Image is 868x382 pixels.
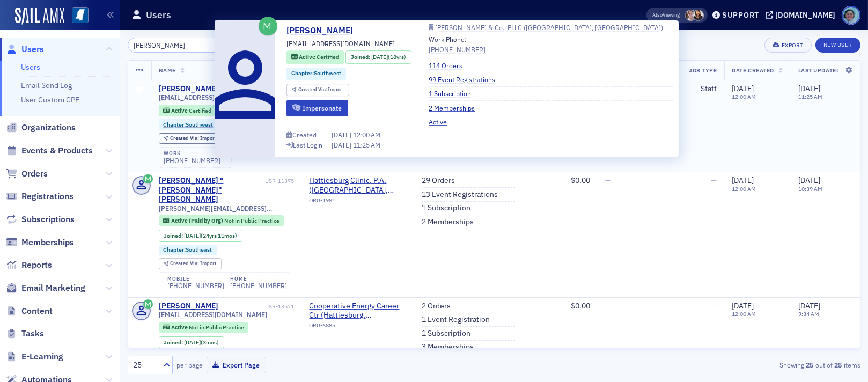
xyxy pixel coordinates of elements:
[6,351,63,363] a: E-Learning
[159,258,222,269] div: Created Via: Import
[6,328,44,340] a: Tasks
[732,185,756,193] time: 12:00 AM
[605,301,611,311] span: —
[309,197,407,208] div: ORG-1981
[693,10,704,21] span: Noma Burge
[21,190,73,202] span: Registrations
[21,80,72,90] a: Email Send Log
[286,50,344,64] div: Active: Active: Certified
[371,53,406,62] div: (18yrs)
[21,43,44,55] span: Users
[798,84,820,93] span: [DATE]
[159,215,284,226] div: Active (Paid by Org): Active (Paid by Org): Not in Public Practice
[6,122,76,134] a: Organizations
[21,237,74,248] span: Memberships
[782,42,804,48] div: Export
[766,11,839,19] button: [DOMAIN_NAME]
[351,53,371,62] span: Joined :
[286,68,346,80] div: Chapter:
[798,185,822,193] time: 10:39 AM
[292,133,317,138] div: Created
[732,175,754,185] span: [DATE]
[332,141,353,149] span: [DATE]
[345,50,411,64] div: Joined: 2007-08-01 00:00:00
[435,25,663,31] div: [PERSON_NAME] & Co., PLLC ([GEOGRAPHIC_DATA], [GEOGRAPHIC_DATA])
[624,360,860,370] div: Showing out of items
[685,10,696,21] span: Lydia Carlisle
[159,176,263,204] div: [PERSON_NAME] "[PERSON_NAME]" [PERSON_NAME]
[6,214,75,225] a: Subscriptions
[309,176,407,195] span: Hattiesburg Clinic, P.A. (Hattiesburg, MS)
[798,67,840,74] span: Last Updated
[21,95,79,105] a: User Custom CPE
[167,282,224,290] a: [PHONE_NUMBER]
[189,107,211,114] span: Certified
[176,360,203,370] label: per page
[159,84,218,94] a: [PERSON_NAME]
[422,329,470,339] a: 1 Subscription
[775,10,835,20] div: [DOMAIN_NAME]
[21,305,53,317] span: Content
[21,145,93,157] span: Events & Products
[798,301,820,311] span: [DATE]
[21,282,85,294] span: Email Marketing
[309,302,407,320] span: Cooperative Energy Career Ctr (Hattiesburg, MS)
[159,93,267,101] span: [EMAIL_ADDRESS][DOMAIN_NAME]
[429,103,483,113] a: 2 Memberships
[159,245,217,255] div: Chapter:
[317,53,339,61] span: Certified
[804,360,815,370] strong: 25
[164,339,184,346] span: Joined :
[6,282,85,294] a: Email Marketing
[15,8,64,25] img: SailAMX
[652,11,663,18] div: Also
[21,351,63,363] span: E-Learning
[159,230,242,241] div: Joined: 2000-08-30 00:00:00
[298,87,344,93] div: Import
[332,131,353,139] span: [DATE]
[298,86,328,93] span: Created Via :
[159,336,224,348] div: Joined: 2025-05-01 00:00:00
[170,136,216,142] div: Import
[293,142,322,148] div: Last Login
[309,302,407,320] a: Cooperative Energy Career Ctr (Hattiesburg, [GEOGRAPHIC_DATA])
[842,6,860,25] span: Profile
[429,45,486,54] div: [PHONE_NUMBER]
[286,24,361,37] a: [PERSON_NAME]
[422,342,474,352] a: 3 Memberships
[163,107,211,114] a: Active Certified
[6,43,44,55] a: Users
[163,246,212,253] a: Chapter:Southeast
[732,93,756,100] time: 12:00 AM
[6,145,93,157] a: Events & Products
[571,301,590,311] span: $0.00
[6,190,73,202] a: Registrations
[265,178,294,185] div: USR-11375
[605,175,611,185] span: —
[429,117,455,127] a: Active
[164,150,220,157] div: work
[21,62,40,72] a: Users
[681,84,717,94] div: Staff
[689,67,717,74] span: Job Type
[711,301,717,311] span: —
[146,9,171,21] h1: Users
[732,84,754,93] span: [DATE]
[6,305,53,317] a: Content
[207,357,266,373] button: Export Page
[72,7,89,24] img: SailAMX
[159,322,249,333] div: Active: Active: Not in Public Practice
[159,302,218,311] a: [PERSON_NAME]
[164,157,220,165] div: [PHONE_NUMBER]
[171,107,189,114] span: Active
[21,168,48,180] span: Orders
[159,311,267,319] span: [EMAIL_ADDRESS][DOMAIN_NAME]
[429,61,470,70] a: 114 Orders
[353,141,380,149] span: 11:25 AM
[163,246,186,253] span: Chapter :
[128,38,230,53] input: Search…
[230,282,287,290] a: [PHONE_NUMBER]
